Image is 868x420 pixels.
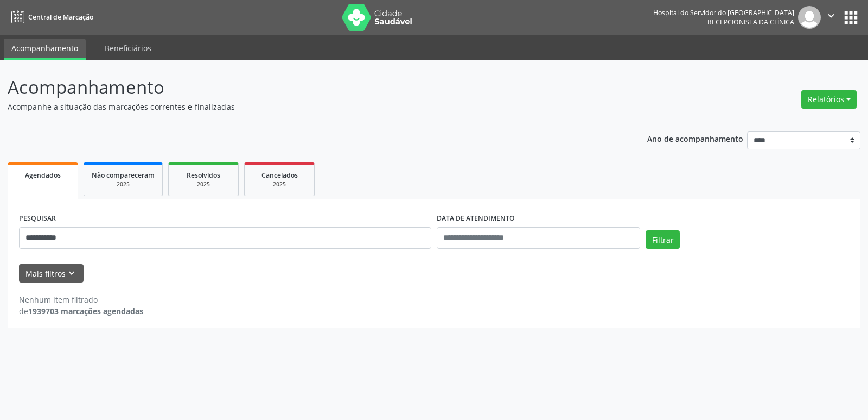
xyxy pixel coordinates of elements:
p: Ano de acompanhamento [647,131,743,145]
i: keyboard_arrow_down [66,267,78,279]
button: Filtrar [646,230,680,249]
div: de [19,305,143,317]
span: Não compareceram [92,171,155,180]
p: Acompanhe a situação das marcações correntes e finalizadas [8,101,604,112]
img: img [798,6,821,29]
div: 2025 [92,180,155,189]
span: Agendados [25,171,61,180]
p: Acompanhamento [8,74,604,101]
button: apps [841,8,860,27]
div: 2025 [176,180,231,189]
div: Nenhum item filtrado [19,294,143,305]
span: Cancelados [261,171,298,180]
button: Mais filtroskeyboard_arrow_down [19,264,84,283]
button: Relatórios [801,90,857,109]
i:  [825,10,837,22]
a: Acompanhamento [4,39,86,60]
button:  [821,6,841,29]
strong: 1939703 marcações agendadas [28,306,143,316]
a: Central de Marcação [8,8,93,26]
span: Recepcionista da clínica [707,17,794,27]
a: Beneficiários [97,39,159,58]
span: Central de Marcação [28,12,93,22]
div: 2025 [252,180,307,189]
div: Hospital do Servidor do [GEOGRAPHIC_DATA] [653,8,794,17]
label: DATA DE ATENDIMENTO [437,210,515,227]
span: Resolvidos [187,171,220,180]
label: PESQUISAR [19,210,56,227]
